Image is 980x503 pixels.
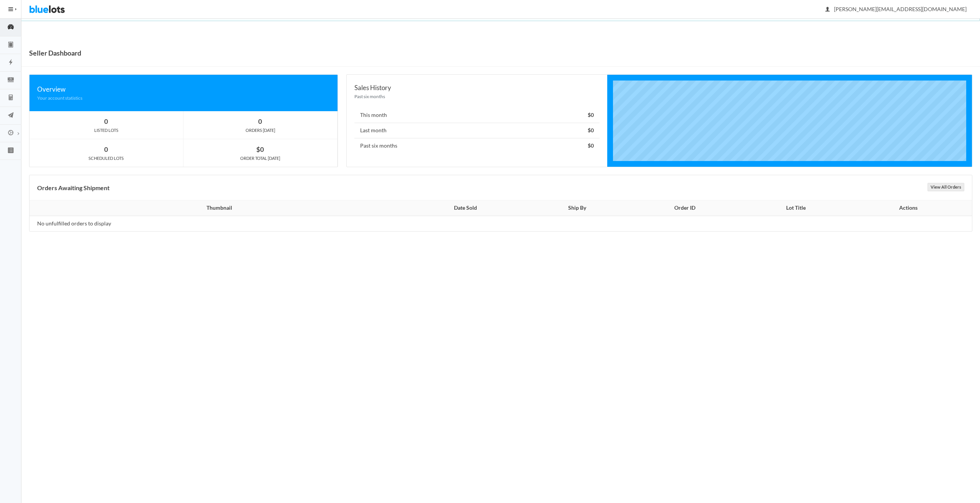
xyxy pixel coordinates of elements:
[742,201,850,216] th: Lot Title
[184,127,337,134] div: ORDERS [DATE]
[354,82,600,93] div: Sales History
[29,155,183,162] div: SCHEDULED LOTS
[104,117,108,125] strong: 0
[404,201,526,216] th: Date Sold
[29,127,183,134] div: LISTED LOTS
[824,6,831,13] ion-icon: person
[29,201,404,216] th: Thumbnail
[104,145,108,153] strong: 0
[826,6,967,12] span: [PERSON_NAME][EMAIL_ADDRESS][DOMAIN_NAME]
[850,201,972,216] th: Actions
[628,201,742,216] th: Order ID
[526,201,628,216] th: Ship By
[184,155,337,162] div: ORDER TOTAL [DATE]
[588,127,594,133] strong: $0
[354,138,600,153] li: Past six months
[354,108,600,123] li: This month
[37,84,330,94] div: Overview
[354,93,600,100] div: Past six months
[37,184,110,191] b: Orders Awaiting Shipment
[928,183,964,191] a: View All Orders
[29,47,81,59] h1: Seller Dashboard
[258,117,262,125] strong: 0
[37,94,330,102] div: Your account statistics
[29,216,404,231] td: No unfulfilled orders to display
[588,142,594,149] strong: $0
[588,112,594,118] strong: $0
[354,123,600,138] li: Last month
[256,145,264,153] strong: $0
